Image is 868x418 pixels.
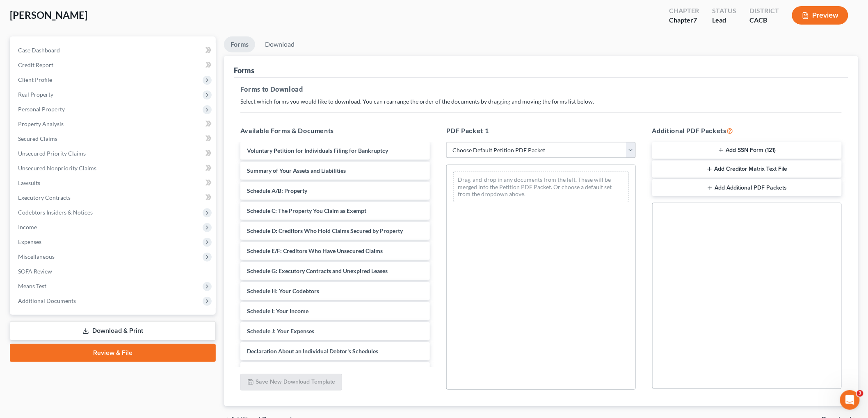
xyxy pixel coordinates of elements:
[840,390,860,410] iframe: Intercom live chat
[749,16,779,25] div: CACB
[247,207,366,214] span: Schedule C: The Property You Claim as Exempt
[18,91,53,98] span: Real Property
[18,135,57,142] span: Secured Claims
[11,146,216,161] a: Unsecured Priority Claims
[247,247,383,254] span: Schedule E/F: Creditors Who Have Unsecured Claims
[18,268,52,275] span: SOFA Review
[18,106,65,113] span: Personal Property
[857,390,863,397] span: 3
[453,172,629,202] div: Drag-and-drop in any documents from the left. These will be merged into the Petition PDF Packet. ...
[240,97,842,106] p: Select which forms you would like to download. You can rearrange the order of the documents by dr...
[247,147,388,154] span: Voluntary Petition for Individuals Filing for Bankruptcy
[18,179,40,186] span: Lawsuits
[11,176,216,190] a: Lawsuits
[18,194,71,201] span: Executory Contracts
[669,16,699,25] div: Chapter
[247,328,314,334] span: Schedule J: Your Expenses
[247,307,308,314] span: Schedule I: Your Income
[792,6,848,25] button: Preview
[247,348,378,355] span: Declaration About an Individual Debtor's Schedules
[10,9,87,21] span: [PERSON_NAME]
[11,117,216,131] a: Property Analysis
[669,6,699,16] div: Chapter
[234,66,254,75] div: Forms
[247,167,346,174] span: Summary of Your Assets and Liabilities
[652,142,842,159] button: Add SSN Form (121)
[712,16,736,25] div: Lead
[11,43,216,58] a: Case Dashboard
[18,297,76,304] span: Additional Documents
[11,264,216,279] a: SOFA Review
[18,150,86,157] span: Unsecured Priority Claims
[18,165,96,172] span: Unsecured Nonpriority Claims
[18,224,37,230] span: Income
[240,126,430,136] h5: Available Forms & Documents
[18,120,64,127] span: Property Analysis
[18,76,52,83] span: Client Profile
[652,126,842,136] h5: Additional PDF Packets
[749,6,779,16] div: District
[712,6,736,16] div: Status
[10,321,216,341] a: Download & Print
[247,287,319,294] span: Schedule H: Your Codebtors
[11,161,216,176] a: Unsecured Nonpriority Claims
[10,344,216,362] a: Review & File
[693,16,697,24] span: 7
[18,253,55,260] span: Miscellaneous
[11,58,216,72] a: Credit Report
[18,47,60,54] span: Case Dashboard
[247,187,307,194] span: Schedule A/B: Property
[247,267,388,274] span: Schedule G: Executory Contracts and Unexpired Leases
[258,36,301,52] a: Download
[240,374,342,391] button: Save New Download Template
[652,160,842,178] button: Add Creditor Matrix Text File
[652,179,842,197] button: Add Additional PDF Packets
[11,131,216,146] a: Secured Claims
[247,227,403,234] span: Schedule D: Creditors Who Hold Claims Secured by Property
[224,36,255,52] a: Forms
[11,190,216,205] a: Executory Contracts
[446,126,636,136] h5: PDF Packet 1
[18,61,53,68] span: Credit Report
[18,209,93,216] span: Codebtors Insiders & Notices
[18,282,46,289] span: Means Test
[240,84,842,94] h5: Forms to Download
[18,238,41,245] span: Expenses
